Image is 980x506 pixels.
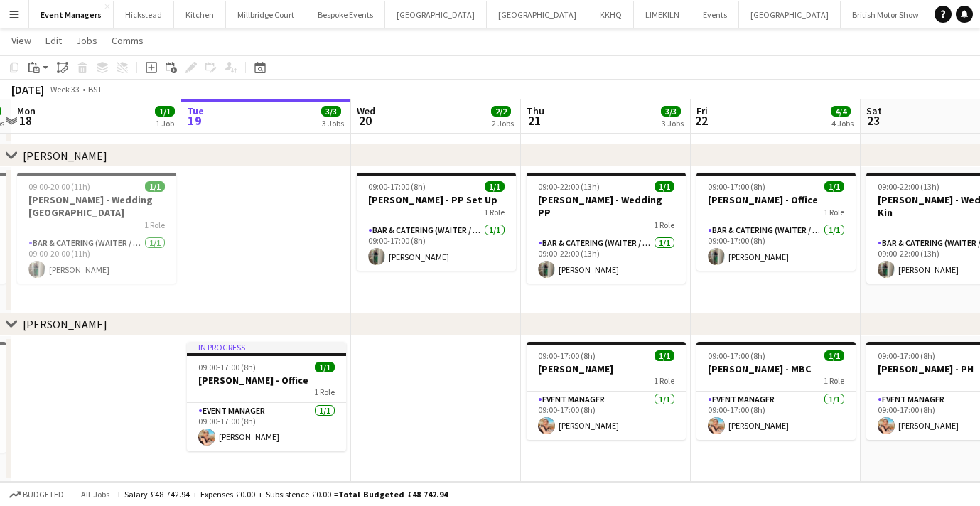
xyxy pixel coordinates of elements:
a: Comms [106,31,149,50]
span: 09:00-17:00 (8h) [538,350,596,361]
span: 1 Role [654,375,674,386]
span: 20 [355,112,375,129]
button: Bespoke Events [306,1,385,28]
app-job-card: In progress09:00-17:00 (8h)1/1[PERSON_NAME] - Office1 RoleEvent Manager1/109:00-17:00 (8h)[PERSON... [187,342,346,451]
div: In progress [187,342,346,353]
span: 1 Role [824,207,844,217]
span: 09:00-22:00 (13h) [878,181,939,192]
span: 2/2 [491,106,511,117]
app-job-card: 09:00-17:00 (8h)1/1[PERSON_NAME] - Office1 RoleBar & Catering (Waiter / waitress)1/109:00-17:00 (... [696,173,856,271]
span: 18 [15,112,36,129]
app-card-role: Bar & Catering (Waiter / waitress)1/109:00-17:00 (8h)[PERSON_NAME] [696,222,856,271]
div: 3 Jobs [322,118,344,129]
div: Salary £48 742.94 + Expenses £0.00 + Subsistence £0.00 = [124,489,448,500]
h3: [PERSON_NAME] - Office [696,193,856,206]
span: Total Budgeted £48 742.94 [338,489,448,500]
span: 09:00-22:00 (13h) [538,181,600,192]
span: Tue [187,104,204,117]
span: 23 [864,112,882,129]
span: 3/3 [321,106,341,117]
button: Hickstead [114,1,174,28]
span: 1/1 [655,181,674,192]
span: Wed [357,104,375,117]
app-card-role: Event Manager1/109:00-17:00 (8h)[PERSON_NAME] [527,392,686,440]
a: Jobs [70,31,103,50]
app-card-role: Bar & Catering (Waiter / waitress)1/109:00-17:00 (8h)[PERSON_NAME] [357,222,516,271]
span: 22 [694,112,708,129]
h3: [PERSON_NAME] [527,362,686,375]
h3: [PERSON_NAME] - MBC [696,362,856,375]
button: [GEOGRAPHIC_DATA] [487,1,588,28]
span: 1 Role [144,220,165,230]
span: Week 33 [47,84,82,95]
span: 1/1 [824,350,844,361]
span: 1/1 [315,362,335,372]
span: View [11,34,31,47]
span: All jobs [78,489,112,500]
span: 09:00-17:00 (8h) [878,350,935,361]
h3: [PERSON_NAME] - Wedding [GEOGRAPHIC_DATA] [17,193,176,219]
span: 1/1 [824,181,844,192]
app-job-card: 09:00-17:00 (8h)1/1[PERSON_NAME]1 RoleEvent Manager1/109:00-17:00 (8h)[PERSON_NAME] [527,342,686,440]
h3: [PERSON_NAME] - Office [187,374,346,387]
button: Millbridge Court [226,1,306,28]
app-card-role: Event Manager1/109:00-17:00 (8h)[PERSON_NAME] [696,392,856,440]
span: Thu [527,104,544,117]
span: 21 [524,112,544,129]
span: 1/1 [485,181,505,192]
span: 09:00-17:00 (8h) [708,350,765,361]
span: Budgeted [23,490,64,500]
div: 4 Jobs [831,118,854,129]
a: View [6,31,37,50]
app-job-card: 09:00-22:00 (13h)1/1[PERSON_NAME] - Wedding PP1 RoleBar & Catering (Waiter / waitress)1/109:00-22... [527,173,686,284]
span: 1 Role [314,387,335,397]
span: 1/1 [145,181,165,192]
div: 2 Jobs [492,118,514,129]
span: 3/3 [661,106,681,117]
span: 1 Role [484,207,505,217]
div: [PERSON_NAME] [23,317,107,331]
app-job-card: 09:00-17:00 (8h)1/1[PERSON_NAME] - MBC1 RoleEvent Manager1/109:00-17:00 (8h)[PERSON_NAME] [696,342,856,440]
span: 09:00-17:00 (8h) [198,362,256,372]
button: [GEOGRAPHIC_DATA] [385,1,487,28]
span: 1/1 [655,350,674,361]
span: 1/1 [155,106,175,117]
div: 3 Jobs [662,118,684,129]
app-card-role: Bar & Catering (Waiter / waitress)1/109:00-20:00 (11h)[PERSON_NAME] [17,235,176,284]
span: Comms [112,34,144,47]
span: 09:00-17:00 (8h) [708,181,765,192]
span: 4/4 [831,106,851,117]
app-card-role: Event Manager1/109:00-17:00 (8h)[PERSON_NAME] [187,403,346,451]
button: [GEOGRAPHIC_DATA] [739,1,841,28]
button: LIMEKILN [634,1,691,28]
div: [DATE] [11,82,44,97]
a: Edit [40,31,68,50]
div: [PERSON_NAME] [23,149,107,163]
button: Event Managers [29,1,114,28]
span: 1 Role [824,375,844,386]
span: Mon [17,104,36,117]
span: Jobs [76,34,97,47]
h3: [PERSON_NAME] - Wedding PP [527,193,686,219]
button: British Motor Show [841,1,931,28]
span: Fri [696,104,708,117]
div: 1 Job [156,118,174,129]
span: 09:00-20:00 (11h) [28,181,90,192]
span: Edit [45,34,62,47]
button: Kitchen [174,1,226,28]
app-job-card: 09:00-17:00 (8h)1/1[PERSON_NAME] - PP Set Up1 RoleBar & Catering (Waiter / waitress)1/109:00-17:0... [357,173,516,271]
app-card-role: Bar & Catering (Waiter / waitress)1/109:00-22:00 (13h)[PERSON_NAME] [527,235,686,284]
button: Budgeted [7,487,66,502]
h3: [PERSON_NAME] - PP Set Up [357,193,516,206]
app-job-card: 09:00-20:00 (11h)1/1[PERSON_NAME] - Wedding [GEOGRAPHIC_DATA]1 RoleBar & Catering (Waiter / waitr... [17,173,176,284]
span: Sat [866,104,882,117]
span: 1 Role [654,220,674,230]
div: BST [88,84,102,95]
